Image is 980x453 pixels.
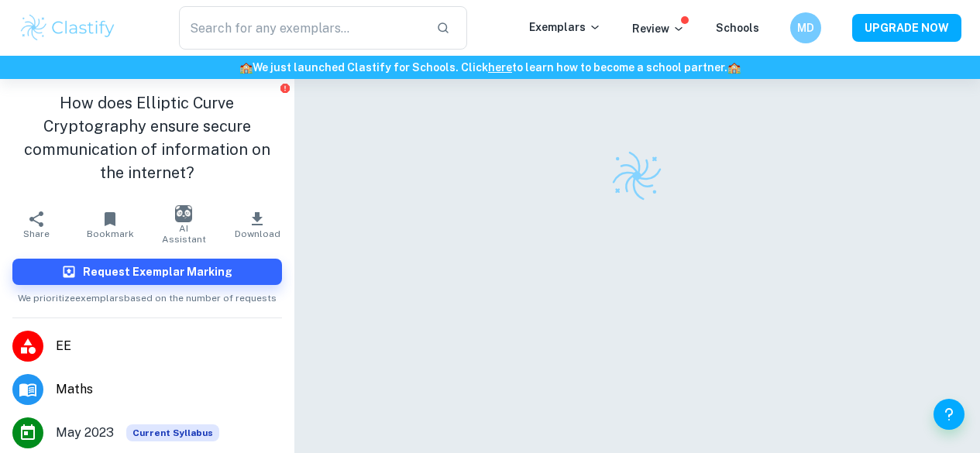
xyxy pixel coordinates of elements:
span: Download [235,228,280,239]
button: Report issue [280,82,291,94]
button: Download [221,203,294,246]
img: Clastify logo [19,12,117,43]
a: Schools [716,22,759,34]
h1: How does Elliptic Curve Cryptography ensure secure communication of information on the internet? [12,91,282,184]
span: May 2023 [56,424,114,442]
span: Bookmark [87,228,134,239]
p: Exemplars [529,19,601,36]
button: Bookmark [74,203,147,246]
a: here [488,61,512,74]
button: MD [790,12,821,43]
h6: MD [797,19,815,36]
div: This exemplar is based on the current syllabus. Feel free to refer to it for inspiration/ideas wh... [126,424,219,441]
span: 🏫 [239,61,253,74]
button: Help and Feedback [934,399,965,430]
span: Share [23,228,50,239]
h6: Request Exemplar Marking [83,263,232,280]
span: 🏫 [727,61,741,74]
button: Request Exemplar Marking [12,259,282,285]
span: We prioritize exemplars based on the number of requests [18,285,277,305]
button: UPGRADE NOW [852,14,961,42]
span: AI Assistant [156,223,211,245]
span: Maths [56,380,282,399]
img: Clastify logo [610,149,664,203]
input: Search for any exemplars... [179,6,424,50]
img: AI Assistant [175,205,192,222]
h6: We just launched Clastify for Schools. Click to learn how to become a school partner. [3,59,977,76]
button: AI Assistant [147,203,221,246]
span: Current Syllabus [126,424,219,441]
p: Review [632,20,685,37]
span: EE [56,337,282,355]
